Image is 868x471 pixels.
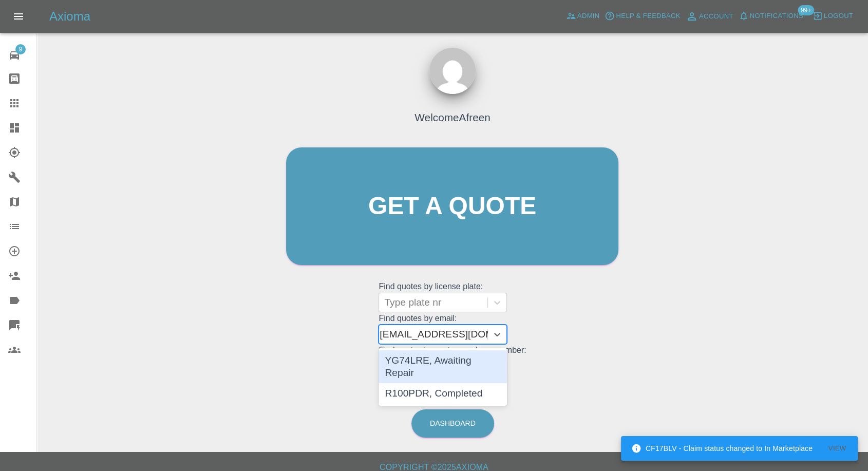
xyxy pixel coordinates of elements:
span: Help & Feedback [616,10,680,22]
img: ... [429,48,476,94]
button: View [821,441,854,457]
span: Logout [824,10,853,22]
grid: Find quotes by customer phone number: [379,346,526,376]
span: Admin [577,10,600,22]
button: Logout [810,8,856,24]
button: Notifications [736,8,806,24]
span: Notifications [750,10,803,22]
span: 99+ [798,5,814,15]
a: Dashboard [411,409,494,438]
div: R100PDR, Completed [379,383,507,404]
h4: Welcome Afreen [414,109,490,125]
a: Account [683,8,736,25]
button: Help & Feedback [602,8,683,24]
a: Admin [563,8,602,24]
span: 9 [15,44,26,54]
grid: Find quotes by license plate: [379,282,526,312]
a: Get a quote [286,147,618,265]
h5: Axioma [49,8,90,25]
grid: Find quotes by email: [379,314,526,344]
div: YG74LRE, Awaiting Repair [379,350,507,383]
button: Open drawer [6,4,31,29]
span: Account [699,11,733,23]
div: CF17BLV - Claim status changed to In Marketplace [631,439,813,458]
